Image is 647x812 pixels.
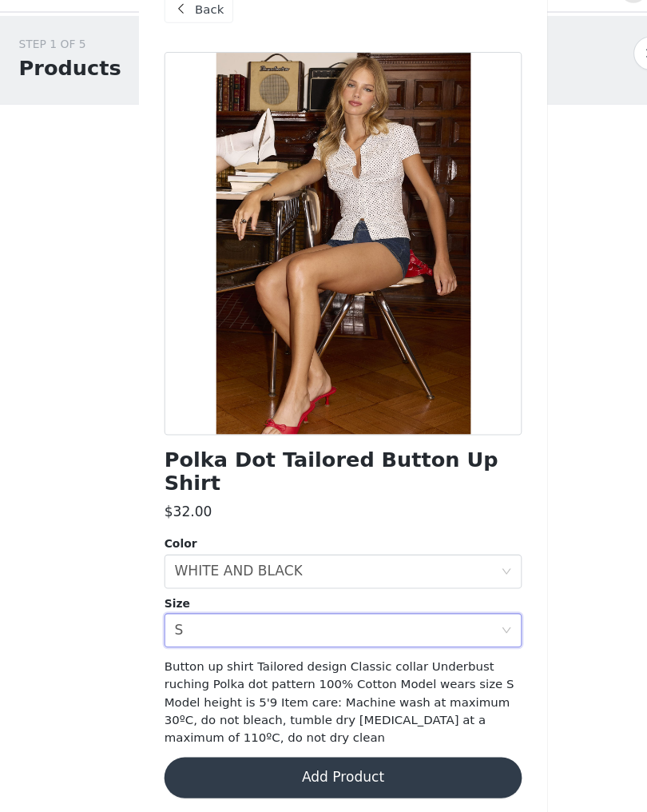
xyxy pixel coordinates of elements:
span: Back [185,32,212,49]
div: STEP 1 OF 5 [19,66,115,82]
div: avatar [588,9,603,34]
div: Color [156,534,491,550]
div: Size [156,590,491,606]
h1: Polka Dot Tailored Button Up Shirt [156,452,491,496]
h1: Products [19,82,115,110]
div: S [165,607,173,638]
button: Add Product [156,742,491,780]
h3: $32.00 [156,502,200,521]
div: WHITE AND BLACK [165,552,285,583]
a: Dashboard [26,3,113,39]
a: Networks [116,3,195,39]
span: Button up shirt Tailored design Classic collar Underbust ruching Polka dot pattern 100% Cotton Mo... [156,650,484,730]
